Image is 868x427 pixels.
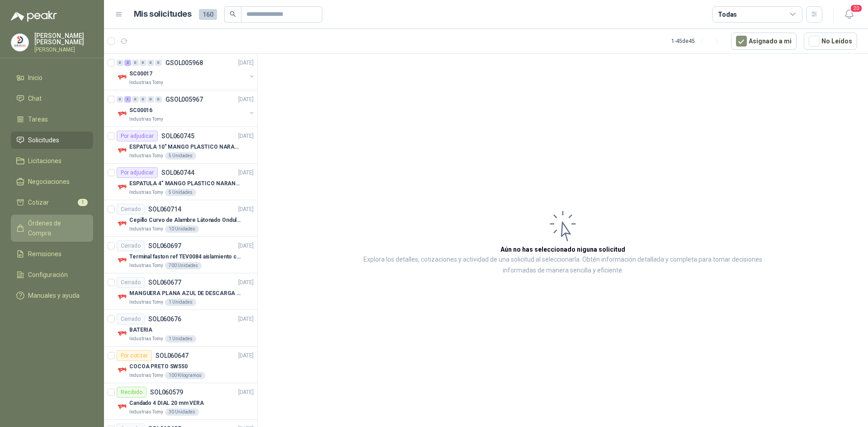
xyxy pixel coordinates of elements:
[117,218,127,229] img: Company Logo
[11,287,93,304] a: Manuales y ayuda
[129,262,163,269] p: Industrias Tomy
[140,96,146,103] div: 0
[129,326,152,334] p: BATERIA
[348,254,778,276] p: Explora los detalles, cotizaciones y actividad de una solicitud al seleccionarla. Obtén informaci...
[238,315,254,324] p: [DATE]
[117,145,127,156] img: Company Logo
[117,240,145,251] div: Cerrado
[129,152,163,160] p: Industrias Tomy
[500,244,625,254] h3: Aún no has seleccionado niguna solicitud
[28,177,70,187] span: Negociaciones
[129,179,242,188] p: ESPATULA 4" MANGO PLASTICO NARANJA MARCA TRUPPER
[28,114,48,124] span: Tareas
[117,401,127,412] img: Company Logo
[238,388,254,397] p: [DATE]
[34,47,93,52] p: [PERSON_NAME]
[129,189,163,196] p: Industrias Tomy
[117,72,127,83] img: Company Logo
[238,205,254,214] p: [DATE]
[156,352,189,359] p: SOL060647
[28,291,80,300] span: Manuales y ayuda
[155,96,162,103] div: 0
[11,215,93,242] a: Órdenes de Compra
[731,33,797,50] button: Asignado a mi
[28,218,85,238] span: Órdenes de Compra
[165,372,205,379] div: 100 Kilogramos
[104,164,257,200] a: Por adjudicarSOL060744[DATE] Company LogoESPATULA 4" MANGO PLASTICO NARANJA MARCA TRUPPERIndustri...
[28,270,68,280] span: Configuración
[28,135,59,145] span: Solicitudes
[117,108,127,119] img: Company Logo
[11,194,93,211] a: Cotizar1
[129,106,152,115] p: SC00016
[104,200,257,237] a: CerradoSOL060714[DATE] Company LogoCepillo Curvo de Alambre Látonado Ondulado con Mango TruperInd...
[117,57,255,86] a: 0 2 0 0 0 0 GSOL005968[DATE] Company LogoSC00017Industrias Tomy
[129,372,163,379] p: Industrias Tomy
[199,9,217,20] span: 160
[132,60,139,66] div: 0
[104,383,257,420] a: RecibidoSOL060579[DATE] Company LogoCandado 4 DIAL 20 mm VERAIndustrias Tomy30 Unidades
[148,206,181,212] p: SOL060714
[718,9,737,19] div: Todas
[11,173,93,190] a: Negociaciones
[129,216,242,225] p: Cepillo Curvo de Alambre Látonado Ondulado con Mango Truper
[104,347,257,383] a: Por cotizarSOL060647[DATE] Company LogoCOCOA PRETO SW550Industrias Tomy100 Kilogramos
[140,60,146,66] div: 0
[28,94,42,103] span: Chat
[850,4,863,13] span: 20
[165,60,203,66] p: GSOL005968
[238,132,254,141] p: [DATE]
[165,299,196,306] div: 1 Unidades
[117,291,127,302] img: Company Logo
[117,277,145,288] div: Cerrado
[104,237,257,273] a: CerradoSOL060697[DATE] Company LogoTerminal faston ref TEV0084 aislamiento completoIndustrias Tom...
[147,96,154,103] div: 0
[129,79,163,86] p: Industrias Tomy
[155,60,162,66] div: 0
[34,33,93,45] p: [PERSON_NAME] [PERSON_NAME]
[124,96,131,103] div: 1
[129,289,242,298] p: MANGUERA PLANA AZUL DE DESCARGA 60 PSI X 20 METROS CON UNION DE 6” MAS ABRAZADERAS METALICAS DE 6”
[117,314,145,324] div: Cerrado
[11,11,57,22] img: Logo peakr
[165,225,199,233] div: 10 Unidades
[132,96,139,103] div: 0
[117,96,123,103] div: 0
[161,169,194,176] p: SOL060744
[161,133,194,139] p: SOL060745
[28,73,42,83] span: Inicio
[129,408,163,416] p: Industrias Tomy
[129,362,188,371] p: COCOA PRETO SW550
[11,90,93,107] a: Chat
[11,69,93,86] a: Inicio
[104,310,257,347] a: CerradoSOL060676[DATE] Company LogoBATERIAIndustrias Tomy1 Unidades
[129,70,152,78] p: SC00017
[129,299,163,306] p: Industrias Tomy
[129,253,242,261] p: Terminal faston ref TEV0084 aislamiento completo
[129,143,242,151] p: ESPATULA 10" MANGO PLASTICO NARANJA MARCA TRUPPER
[129,335,163,343] p: Industrias Tomy
[11,131,93,149] a: Solicitudes
[129,116,163,123] p: Industrias Tomy
[117,350,152,361] div: Por cotizar
[28,156,61,166] span: Licitaciones
[238,242,254,250] p: [DATE]
[238,169,254,177] p: [DATE]
[11,266,93,283] a: Configuración
[804,33,857,50] button: No Leídos
[117,182,127,192] img: Company Logo
[238,278,254,287] p: [DATE]
[117,365,127,375] img: Company Logo
[11,245,93,263] a: Remisiones
[150,389,183,395] p: SOL060579
[165,408,199,416] div: 30 Unidades
[165,96,203,103] p: GSOL005967
[117,387,146,398] div: Recibido
[238,352,254,360] p: [DATE]
[129,225,163,233] p: Industrias Tomy
[841,6,857,23] button: 20
[124,60,131,66] div: 2
[148,243,181,249] p: SOL060697
[129,399,204,408] p: Candado 4 DIAL 20 mm VERA
[238,59,254,67] p: [DATE]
